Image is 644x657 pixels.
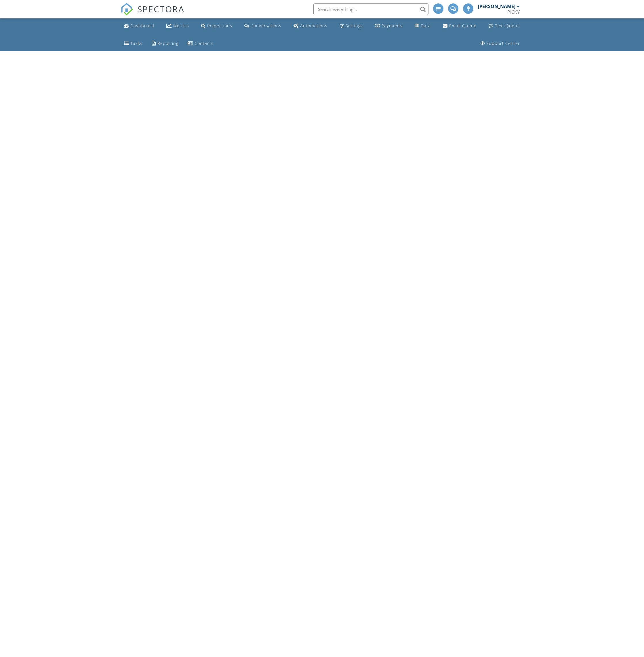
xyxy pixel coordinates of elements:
a: Automations (Advanced) [291,21,330,31]
a: Dashboard [122,21,157,31]
div: Payments [382,23,403,28]
a: Settings [338,21,365,31]
div: [PERSON_NAME] [478,3,515,9]
a: Payments [373,21,405,31]
div: Automations [300,23,327,28]
div: Contacts [195,41,214,46]
img: The Best Home Inspection Software - Spectora [121,3,133,16]
a: Contacts [185,38,216,49]
a: Data [412,21,433,31]
div: Reporting [157,41,178,46]
div: Email Queue [449,23,477,28]
a: Conversations [242,21,284,31]
a: Metrics [164,21,191,31]
a: Reporting [149,38,181,49]
div: Inspections [207,23,232,28]
div: Text Queue [495,23,520,28]
div: Tasks [130,41,142,46]
a: Inspections [199,21,235,31]
div: PICKY [507,9,520,15]
div: Conversations [251,23,281,28]
div: Settings [346,23,363,28]
a: Support Center [478,38,522,49]
a: SPECTORA [121,8,184,20]
a: Text Queue [486,21,522,31]
span: SPECTORA [137,3,184,15]
div: Metrics [173,23,189,28]
div: Dashboard [130,23,154,28]
a: Email Queue [441,21,479,31]
div: Data [421,23,431,28]
input: Search everything... [313,3,428,15]
a: Tasks [122,38,145,49]
div: Support Center [486,41,520,46]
